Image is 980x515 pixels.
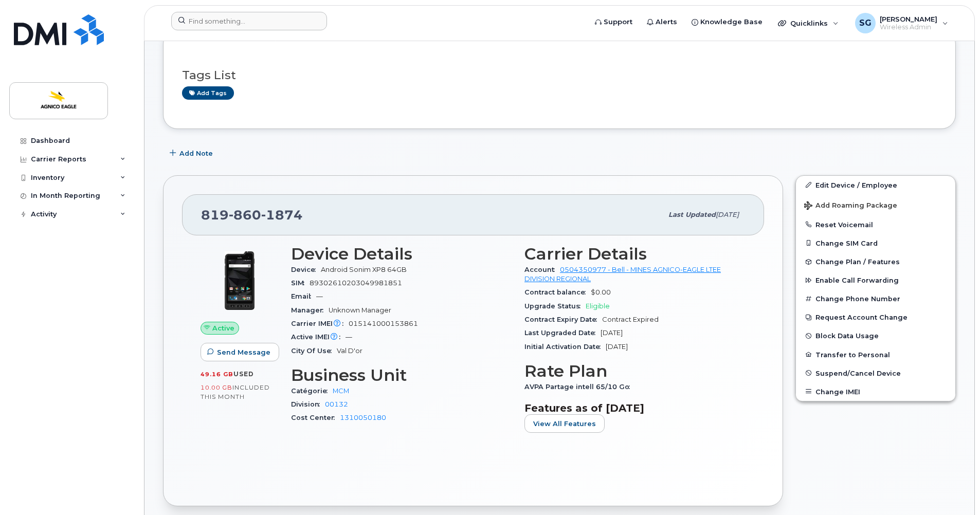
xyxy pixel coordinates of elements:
[291,366,512,384] h3: Business Unit
[171,12,327,30] input: Find something...
[880,15,937,23] span: [PERSON_NAME]
[524,343,606,351] span: Initial Activation Date
[524,245,746,263] h3: Carrier Details
[524,302,586,310] span: Upgrade Status
[217,347,270,357] span: Send Message
[796,252,955,271] button: Change Plan / Features
[201,384,232,391] span: 10.00 GB
[291,245,512,263] h3: Device Details
[790,19,828,27] span: Quicklinks
[524,266,560,273] span: Account
[349,320,418,327] span: 015141000153861
[684,12,770,32] a: Knowledge Base
[291,279,310,287] span: SIM
[179,149,213,158] span: Add Note
[601,329,623,337] span: [DATE]
[796,234,955,252] button: Change SIM Card
[291,347,337,355] span: City Of Use
[340,414,386,421] a: 1310050180
[604,17,632,27] span: Support
[796,364,955,382] button: Suspend/Cancel Device
[796,326,955,345] button: Block Data Usage
[201,371,233,378] span: 49.16 GB
[291,266,321,273] span: Device
[700,17,763,27] span: Knowledge Base
[533,419,596,429] span: View All Features
[316,292,323,300] span: —
[588,12,640,32] a: Support
[796,345,955,364] button: Transfer to Personal
[201,207,303,223] span: 819
[796,215,955,234] button: Reset Voicemail
[524,362,746,380] h3: Rate Plan
[796,194,955,215] button: Add Roaming Package
[291,387,333,395] span: Catégorie
[212,323,234,333] span: Active
[163,144,222,163] button: Add Note
[591,288,611,296] span: $0.00
[329,306,391,314] span: Unknown Manager
[668,211,716,218] span: Last updated
[337,347,362,355] span: Val D'or
[848,13,955,33] div: Sandy Gillis
[182,86,234,99] a: Add tags
[804,201,897,211] span: Add Roaming Package
[291,400,325,408] span: Division
[229,207,261,223] span: 860
[771,13,846,33] div: Quicklinks
[524,266,721,283] a: 0504350977 - Bell - MINES AGNICO-EAGLE LTEE DIVISION REGIONAL
[796,271,955,289] button: Enable Call Forwarding
[586,302,610,310] span: Eligible
[524,383,635,391] span: AVPA Partage intell 65/10 Go
[815,277,899,284] span: Enable Call Forwarding
[796,382,955,401] button: Change IMEI
[815,258,900,266] span: Change Plan / Features
[880,23,937,31] span: Wireless Admin
[201,343,279,361] button: Send Message
[606,343,628,351] span: [DATE]
[261,207,303,223] span: 1874
[656,17,677,27] span: Alerts
[716,211,739,218] span: [DATE]
[524,414,605,433] button: View All Features
[796,176,955,194] a: Edit Device / Employee
[325,400,348,408] a: 00132
[291,292,316,300] span: Email
[796,308,955,326] button: Request Account Change
[321,266,407,273] span: Android Sonim XP8 64GB
[333,387,349,395] a: MCM
[209,250,270,311] img: image20231002-3703462-pts7pf.jpeg
[796,289,955,308] button: Change Phone Number
[201,383,270,400] span: included this month
[602,316,659,323] span: Contract Expired
[815,369,901,377] span: Suspend/Cancel Device
[291,414,340,421] span: Cost Center
[859,17,872,29] span: SG
[310,279,402,287] span: 89302610203049981851
[233,370,254,378] span: used
[524,402,746,414] h3: Features as of [DATE]
[524,288,591,296] span: Contract balance
[291,320,349,327] span: Carrier IMEI
[346,333,352,341] span: —
[640,12,684,32] a: Alerts
[182,69,937,82] h3: Tags List
[524,329,601,337] span: Last Upgraded Date
[524,316,602,323] span: Contract Expiry Date
[291,306,329,314] span: Manager
[291,333,346,341] span: Active IMEI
